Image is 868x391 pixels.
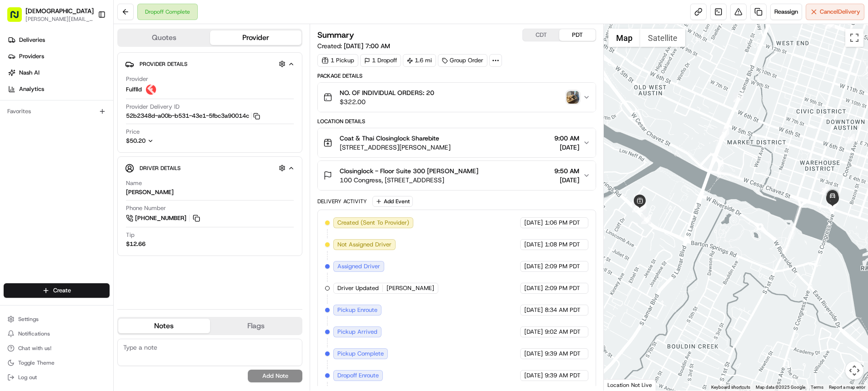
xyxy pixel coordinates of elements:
button: Show satellite imagery [640,29,685,47]
div: 1 Pickup [317,54,358,67]
span: Pickup Enroute [337,306,377,314]
span: Analytics [19,85,44,93]
span: Provider Details [140,60,187,68]
span: Providers [19,52,44,60]
span: 1:08 PM PDT [545,241,580,249]
span: Provider Delivery ID [126,103,180,111]
button: Quotes [118,30,210,45]
a: Terms (opens in new tab) [811,385,823,390]
span: Created (Sent To Provider) [337,219,409,227]
button: CancelDelivery [806,4,864,20]
span: Closinglock - Floor Suite 300 [PERSON_NAME] [340,166,478,175]
button: Toggle fullscreen view [845,29,863,47]
div: Location Details [317,118,596,125]
span: [DATE] [524,328,543,336]
span: [DATE] [524,262,543,271]
img: Google [606,379,636,391]
div: 9 [733,92,743,102]
a: Analytics [4,82,113,96]
button: Log out [4,371,110,384]
button: Show street map [608,29,640,47]
span: Created: [317,41,390,50]
span: Toggle Theme [18,359,55,366]
span: Not Assigned Driver [337,241,391,249]
button: 52b2348d-a00b-b531-43e1-5fbc3a90014c [126,112,260,120]
span: [PHONE_NUMBER] [135,214,186,222]
span: Map data ©2025 Google [756,385,805,390]
span: Nash AI [19,69,40,77]
span: Deliveries [19,36,45,44]
span: Driver Updated [337,284,379,292]
span: Coat & Thai Closinglock Sharebite [340,134,439,143]
button: Provider Details [125,56,295,71]
span: Chat with us! [18,345,51,352]
span: [DATE] [554,143,579,152]
button: Reassign [770,4,802,20]
span: Notifications [18,330,50,337]
button: Closinglock - Floor Suite 300 [PERSON_NAME]100 Congress, [STREET_ADDRESS]9:50 AM[DATE] [318,161,596,190]
a: Deliveries [4,33,113,47]
span: 1:06 PM PDT [545,219,580,227]
span: Price [126,128,140,136]
span: [DATE] [524,241,543,249]
button: Keyboard shortcuts [711,384,750,391]
button: CDT [523,29,559,41]
span: Fulflld [126,85,142,94]
button: Notifications [4,327,110,340]
button: Flags [210,319,302,333]
span: [DATE] [524,350,543,358]
div: $12.66 [126,240,146,248]
div: 17 [719,129,729,139]
span: [STREET_ADDRESS][PERSON_NAME] [340,143,451,152]
button: Map camera controls [845,361,863,380]
span: Tip [126,231,135,239]
div: Favorites [4,104,110,119]
a: Open this area in Google Maps (opens a new window) [606,379,636,391]
span: [DATE] [554,175,579,185]
div: 12 [632,202,642,212]
a: Nash AI [4,65,113,80]
span: 9:39 AM PDT [545,350,581,358]
span: [PERSON_NAME] [386,284,434,292]
span: Assigned Driver [337,262,380,271]
span: $322.00 [340,97,434,106]
button: Driver Details [125,160,295,175]
div: 18 [845,134,855,144]
div: [PERSON_NAME] [126,188,174,196]
div: 1 Dropoff [360,54,401,67]
span: 8:34 AM PDT [545,306,581,314]
button: [DEMOGRAPHIC_DATA] [25,6,94,15]
div: Location Not Live [604,379,656,391]
span: Pickup Arrived [337,328,377,336]
span: [DATE] [524,219,543,227]
img: photo_proof_of_delivery image [567,91,579,104]
button: Add Event [372,196,413,207]
button: Coat & Thai Closinglock Sharebite[STREET_ADDRESS][PERSON_NAME]9:00 AM[DATE] [318,128,596,157]
button: Chat with us! [4,342,110,355]
button: [DEMOGRAPHIC_DATA][PERSON_NAME][EMAIL_ADDRESS][DOMAIN_NAME] [4,4,94,25]
span: 9:00 AM [554,134,579,143]
div: Delivery Activity [317,198,367,205]
span: Name [126,179,142,187]
div: Package Details [317,72,596,80]
span: Settings [18,316,39,323]
button: [PERSON_NAME][EMAIL_ADDRESS][DOMAIN_NAME] [25,15,94,23]
div: 1.6 mi [403,54,436,67]
span: Cancel Delivery [820,8,860,16]
span: NO. OF INDIVIDUAL ORDERS: 20 [340,88,434,97]
div: Group Order [438,54,487,67]
img: profile_Fulflld_OnFleet_Thistle_SF.png [146,84,156,95]
span: 9:39 AM PDT [545,371,581,380]
span: [DATE] 7:00 AM [344,42,390,50]
button: Notes [118,319,210,333]
span: Reassign [774,8,798,16]
span: Driver Details [140,165,181,172]
button: PDT [559,29,596,41]
span: Log out [18,374,37,381]
span: 9:50 AM [554,166,579,175]
button: NO. OF INDIVIDUAL ORDERS: 20$322.00photo_proof_of_delivery image [318,83,596,112]
h3: Summary [317,31,354,39]
div: 10 [641,214,651,224]
span: Dropoff Enroute [337,371,379,380]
